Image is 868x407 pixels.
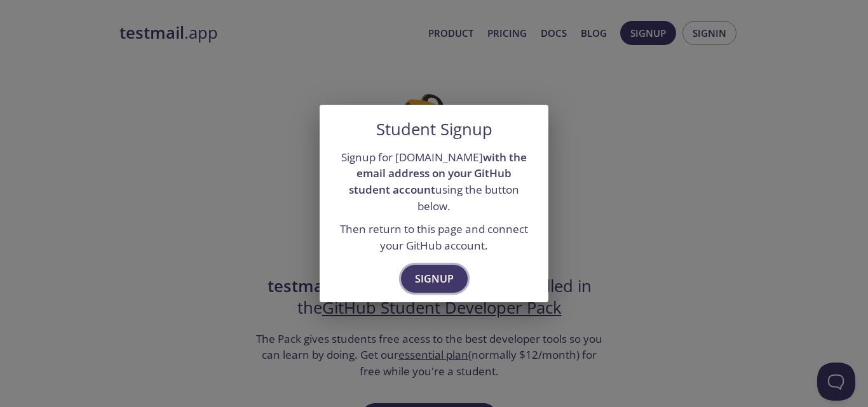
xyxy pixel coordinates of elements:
p: Then return to this page and connect your GitHub account. [335,221,533,253]
h5: Student Signup [376,120,492,139]
p: Signup for [DOMAIN_NAME] using the button below. [335,149,533,215]
button: Signup [401,265,468,293]
strong: with the email address on your GitHub student account [349,150,527,197]
span: Signup [415,270,454,288]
